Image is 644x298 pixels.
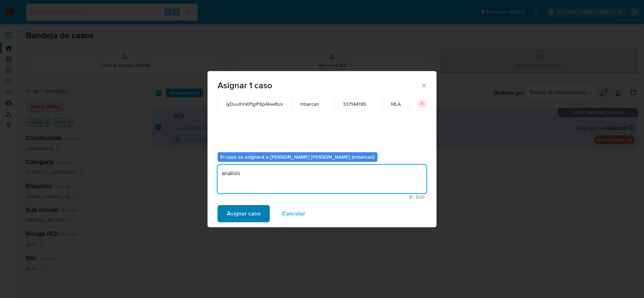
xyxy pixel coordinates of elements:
button: Cerrar ventana [420,82,427,88]
span: Máximo 500 caracteres [220,195,424,199]
span: iyDuulhhKPIglF6p4kwiItux [226,101,283,107]
button: icon-button [418,99,426,108]
span: 337144195 [343,101,374,107]
span: Cancelar [282,206,305,222]
span: MLA [391,101,401,107]
span: Asignar 1 caso [218,81,420,90]
button: Asignar caso [218,205,270,222]
b: El caso se asignará a [PERSON_NAME] [PERSON_NAME] (mbarcan) [220,153,375,160]
textarea: análisis [218,165,426,193]
span: Asignar caso [227,206,260,222]
button: Cancelar [273,205,314,222]
span: mbarcan [300,101,326,107]
div: assign-modal [208,71,436,227]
